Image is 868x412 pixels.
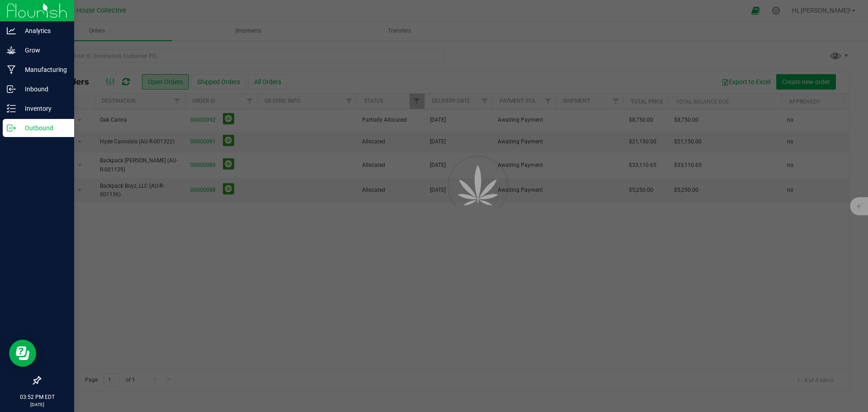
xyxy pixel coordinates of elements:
[7,65,16,74] inline-svg: Manufacturing
[16,84,70,95] p: Inbound
[16,45,70,56] p: Grow
[16,103,70,114] p: Inventory
[7,104,16,113] inline-svg: Inventory
[7,46,16,55] inline-svg: Grow
[16,25,70,36] p: Analytics
[4,401,70,408] p: [DATE]
[16,64,70,75] p: Manufacturing
[4,393,70,401] p: 03:52 PM EDT
[9,340,36,367] iframe: Resource center
[7,123,16,133] inline-svg: Outbound
[7,85,16,94] inline-svg: Inbound
[7,26,16,35] inline-svg: Analytics
[16,123,70,133] p: Outbound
